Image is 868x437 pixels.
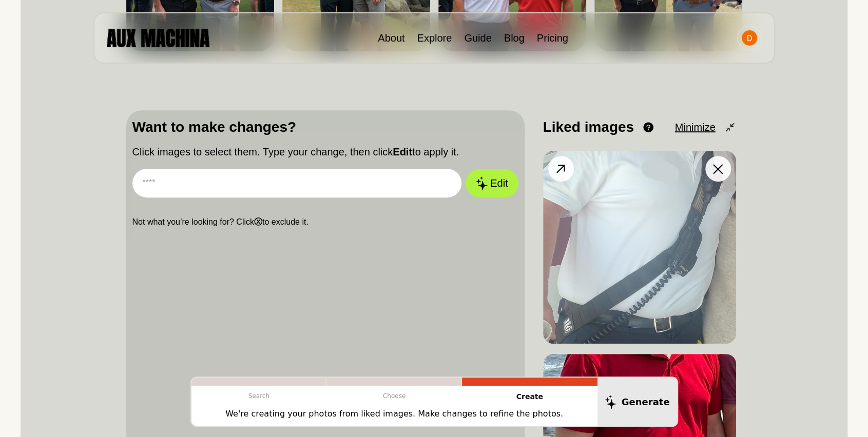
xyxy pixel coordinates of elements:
p: Click images to select them. Type your change, then click to apply it. [132,144,518,160]
p: We're creating your photos from liked images. Make changes to refine the photos. [225,408,563,420]
a: Blog [504,32,525,44]
p: Create [462,386,597,408]
p: Not what you’re looking for? Click to exclude it. [132,216,518,228]
b: Edit [393,146,412,157]
p: Want to make changes? [132,116,518,138]
p: Liked images [543,116,634,138]
button: Generate [597,378,677,426]
p: Choose [326,386,462,406]
button: Minimize [675,120,736,135]
img: Image [543,151,736,344]
a: Pricing [537,32,568,44]
p: Search [191,386,327,406]
b: ⓧ [254,217,262,226]
span: Minimize [675,120,716,135]
a: Explore [417,32,452,44]
img: AUX MACHINA [107,29,209,47]
a: Guide [464,32,491,44]
img: Avatar [742,30,757,46]
a: About [378,32,404,44]
button: Edit [466,169,518,197]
